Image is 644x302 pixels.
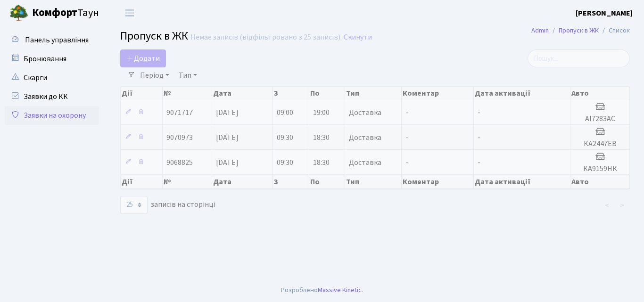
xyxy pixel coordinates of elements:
[402,87,474,100] th: Коментар
[313,107,330,118] span: 19:00
[531,25,549,35] a: Admin
[344,33,372,42] a: Скинути
[574,164,626,173] h5: КА9159НК
[277,132,293,143] span: 09:30
[273,87,309,100] th: З
[120,28,188,44] span: Пропуск в ЖК
[163,175,213,189] th: №
[5,49,99,68] a: Бронювання
[405,107,408,118] span: -
[313,132,330,143] span: 18:30
[121,175,163,189] th: Дії
[25,35,89,45] span: Панель управління
[175,67,201,83] a: Тип
[349,109,381,116] span: Доставка
[402,175,474,189] th: Коментар
[136,67,173,83] a: Період
[309,175,346,189] th: По
[474,175,571,189] th: Дата активації
[528,49,630,67] input: Пошук...
[478,107,480,118] span: -
[349,159,381,166] span: Доставка
[121,87,163,100] th: Дії
[5,87,99,106] a: Заявки до КК
[570,87,630,100] th: Авто
[309,87,346,100] th: По
[216,107,239,118] span: [DATE]
[478,132,480,143] span: -
[190,33,342,42] div: Немає записів (відфільтровано з 25 записів).
[318,285,362,295] a: Massive Kinetic
[9,4,28,23] img: logo.png
[559,25,599,35] a: Пропуск в ЖК
[212,175,273,189] th: Дата
[118,5,141,21] button: Переключити навігацію
[126,53,160,64] span: Додати
[32,5,99,21] span: Таун
[349,134,381,141] span: Доставка
[277,157,293,168] span: 09:30
[273,175,309,189] th: З
[576,8,633,19] a: [PERSON_NAME]
[277,107,293,118] span: 09:00
[5,106,99,125] a: Заявки на охорону
[599,25,630,36] li: Список
[212,87,273,100] th: Дата
[405,157,408,168] span: -
[166,132,193,143] span: 9070973
[345,175,401,189] th: Тип
[517,21,644,41] nav: breadcrumb
[281,285,363,295] div: Розроблено .
[405,132,408,143] span: -
[32,5,77,20] b: Комфорт
[163,87,213,100] th: №
[166,157,193,168] span: 9068825
[5,31,99,49] a: Панель управління
[120,196,215,214] label: записів на сторінці
[120,196,148,214] select: записів на сторінці
[166,107,193,118] span: 9071717
[574,114,626,123] h5: АІ7283АС
[216,157,239,168] span: [DATE]
[5,68,99,87] a: Скарги
[574,139,626,148] h5: КА2447ЕВ
[570,175,630,189] th: Авто
[576,8,633,18] b: [PERSON_NAME]
[478,157,480,168] span: -
[313,157,330,168] span: 18:30
[216,132,239,143] span: [DATE]
[474,87,571,100] th: Дата активації
[120,49,166,67] a: Додати
[345,87,401,100] th: Тип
